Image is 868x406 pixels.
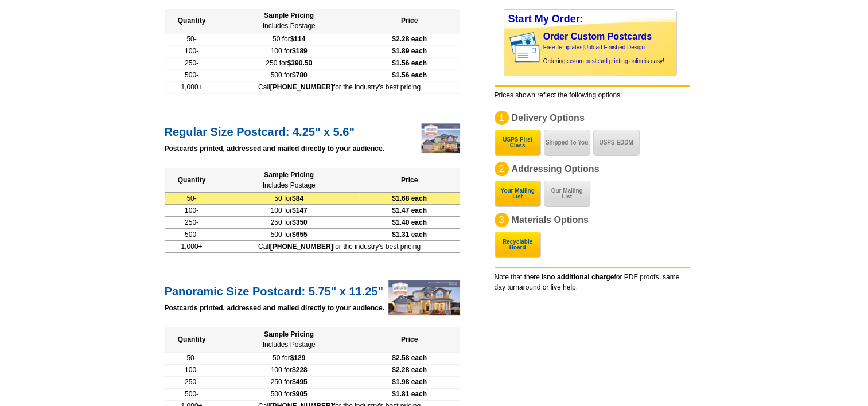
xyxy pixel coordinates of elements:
div: 3 [495,213,509,227]
span: Includes Postage [263,22,316,30]
td: 250 for [219,216,359,228]
span: $1.68 each [392,194,427,202]
td: 500 for [219,69,359,81]
span: $1.31 each [392,231,427,239]
td: Call for the industry's best pricing [219,81,460,93]
th: Sample Pricing [219,168,359,193]
img: background image for postcard [504,29,513,67]
button: Recyclable Board [495,232,541,258]
td: 100 for [219,364,359,376]
td: 500- [165,69,219,81]
span: $84 [292,194,303,202]
span: $350 [292,218,308,227]
span: $2.28 each [392,366,427,374]
th: Quantity [165,327,219,352]
span: $1.47 each [392,206,427,214]
span: $495 [292,378,308,386]
span: $1.40 each [392,218,427,227]
h2: Regular Size Postcard: 4.25" x 5.6" [165,122,460,139]
a: custom postcard printing online [565,58,644,64]
td: 250 for [219,57,359,69]
span: $2.28 each [392,35,427,43]
th: Quantity [165,168,219,193]
th: Quantity [165,9,219,33]
td: 500 for [219,388,359,400]
td: 1,000+ [165,81,219,93]
td: 250- [165,57,219,69]
td: 50 for [219,352,359,364]
div: Note that there is for PDF proofs, same day turnaround or live help. [495,267,690,292]
span: Includes Postage [263,181,316,189]
span: $129 [290,354,306,362]
td: 100- [165,45,219,57]
td: 500- [165,388,219,400]
button: USPS EDDM [593,130,640,156]
a: Free Templates [543,44,583,50]
img: post card showing stamp and address area [507,29,548,67]
button: Shipped To You [544,130,590,156]
td: 50 for [219,33,359,45]
span: Delivery Options [512,113,585,123]
b: [PHONE_NUMBER] [270,243,333,251]
iframe: LiveChat chat widget [639,139,868,406]
button: Your Mailing List [495,181,541,207]
span: $228 [292,366,308,374]
td: 50- [165,33,219,45]
td: 100 for [219,45,359,57]
td: 250- [165,216,219,228]
td: 500 for [219,228,359,240]
strong: Postcards printed, addressed and mailed directly to your audience. [165,304,384,312]
th: Price [359,168,460,193]
th: Sample Pricing [219,9,359,33]
span: Includes Postage [263,341,316,349]
span: Prices shown reflect the following options: [495,91,622,99]
span: $2.58 each [392,354,427,362]
strong: Postcards printed, addressed and mailed directly to your audience. [165,145,384,153]
td: 250- [165,376,219,388]
div: Start My Order: [504,10,676,29]
span: Addressing Options [512,164,600,174]
span: $147 [292,206,308,214]
th: Price [359,9,460,33]
b: [PHONE_NUMBER] [270,83,333,91]
button: USPS First Class [495,130,541,156]
td: 50- [165,192,219,204]
span: $905 [292,390,308,398]
div: 1 [495,111,509,125]
td: 100 for [219,204,359,216]
span: $780 [292,71,308,79]
span: $1.81 each [392,390,427,398]
span: $655 [292,231,308,239]
th: Price [359,327,460,352]
b: no additional charge [547,273,614,281]
span: Materials Options [512,215,589,225]
td: 50 for [219,192,359,204]
a: Order Custom Postcards [543,32,652,41]
td: Call for the industry's best pricing [219,240,460,252]
span: $1.56 each [392,71,427,79]
span: $1.89 each [392,47,427,55]
td: 100- [165,364,219,376]
th: Sample Pricing [219,327,359,352]
span: $1.56 each [392,59,427,67]
td: 250 for [219,376,359,388]
button: Our Mailing List [544,181,590,207]
td: 500- [165,228,219,240]
span: $114 [290,35,306,43]
h2: Panoramic Size Postcard: 5.75" x 11.25" [165,282,460,298]
td: 50- [165,352,219,364]
td: 100- [165,204,219,216]
span: $390.50 [287,59,312,67]
div: 2 [495,162,509,176]
td: 1,000+ [165,240,219,252]
span: $1.98 each [392,378,427,386]
span: | Ordering is easy! [543,44,664,64]
span: $189 [292,47,308,55]
a: Upload Finished Design [584,44,645,50]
